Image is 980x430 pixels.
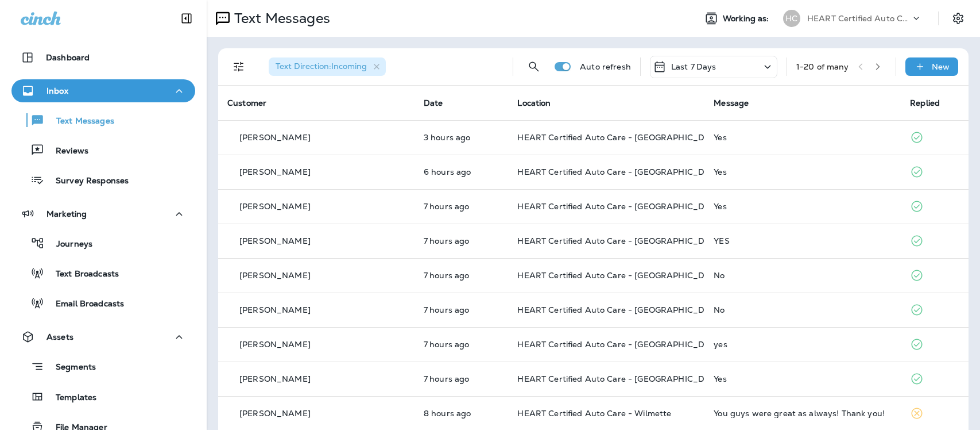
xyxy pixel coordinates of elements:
[714,98,749,108] span: Message
[714,271,892,280] div: No
[239,236,311,245] p: [PERSON_NAME]
[948,8,969,29] button: Settings
[522,55,545,78] button: Search Messages
[424,374,499,383] p: Sep 17, 2025 09:04 AM
[424,98,443,108] span: Date
[227,55,250,78] button: Filters
[714,305,892,314] div: No
[276,61,367,71] span: Text Direction : Incoming
[47,332,73,341] p: Assets
[44,269,119,280] p: Text Broadcasts
[517,236,723,246] span: HEART Certified Auto Care - [GEOGRAPHIC_DATA]
[580,62,631,71] p: Auto refresh
[11,231,195,255] button: Journeys
[47,209,87,218] p: Marketing
[11,261,195,285] button: Text Broadcasts
[783,10,800,27] div: HC
[424,236,499,245] p: Sep 17, 2025 09:11 AM
[11,168,195,192] button: Survey Responses
[517,132,723,143] span: HEART Certified Auto Care - [GEOGRAPHIC_DATA]
[239,305,311,314] p: [PERSON_NAME]
[239,409,311,418] p: [PERSON_NAME]
[230,10,330,27] p: Text Messages
[239,167,311,176] p: [PERSON_NAME]
[517,270,723,281] span: HEART Certified Auto Care - [GEOGRAPHIC_DATA]
[807,14,911,23] p: HEART Certified Auto Care
[424,305,499,314] p: Sep 17, 2025 09:05 AM
[424,167,499,176] p: Sep 17, 2025 09:37 AM
[424,271,499,280] p: Sep 17, 2025 09:09 AM
[517,167,723,177] span: HEART Certified Auto Care - [GEOGRAPHIC_DATA]
[517,408,671,419] span: HEART Certified Auto Care - Wilmette
[45,239,92,250] p: Journeys
[239,340,311,349] p: [PERSON_NAME]
[171,7,203,30] button: Collapse Sidebar
[11,108,195,132] button: Text Messages
[671,62,716,71] p: Last 7 Days
[714,374,892,383] div: Yes
[714,202,892,211] div: Yes
[714,340,892,349] div: yes
[714,133,892,142] div: Yes
[517,374,723,384] span: HEART Certified Auto Care - [GEOGRAPHIC_DATA]
[44,393,96,404] p: Templates
[11,291,195,315] button: Email Broadcasts
[517,98,551,108] span: Location
[424,409,499,418] p: Sep 17, 2025 08:02 AM
[11,385,195,409] button: Templates
[11,354,195,379] button: Segments
[11,325,195,348] button: Assets
[424,340,499,349] p: Sep 17, 2025 09:04 AM
[44,362,96,374] p: Segments
[714,236,892,245] div: YES
[11,202,195,225] button: Marketing
[239,271,311,280] p: [PERSON_NAME]
[517,339,723,350] span: HEART Certified Auto Care - [GEOGRAPHIC_DATA]
[796,62,849,71] div: 1 - 20 of many
[910,98,940,108] span: Replied
[723,14,772,24] span: Working as:
[44,146,88,157] p: Reviews
[45,116,114,127] p: Text Messages
[47,86,68,95] p: Inbox
[517,201,723,212] span: HEART Certified Auto Care - [GEOGRAPHIC_DATA]
[11,138,195,162] button: Reviews
[239,202,311,211] p: [PERSON_NAME]
[44,176,129,187] p: Survey Responses
[239,133,311,142] p: [PERSON_NAME]
[46,53,90,62] p: Dashboard
[932,62,950,71] p: New
[239,374,311,383] p: [PERSON_NAME]
[517,305,723,315] span: HEART Certified Auto Care - [GEOGRAPHIC_DATA]
[714,409,892,418] div: You guys were great as always! Thank you!
[424,133,499,142] p: Sep 17, 2025 01:20 PM
[44,299,124,310] p: Email Broadcasts
[424,202,499,211] p: Sep 17, 2025 09:13 AM
[714,167,892,176] div: Yes
[11,79,195,102] button: Inbox
[227,98,266,108] span: Customer
[11,46,195,69] button: Dashboard
[269,57,386,76] div: Text Direction:Incoming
